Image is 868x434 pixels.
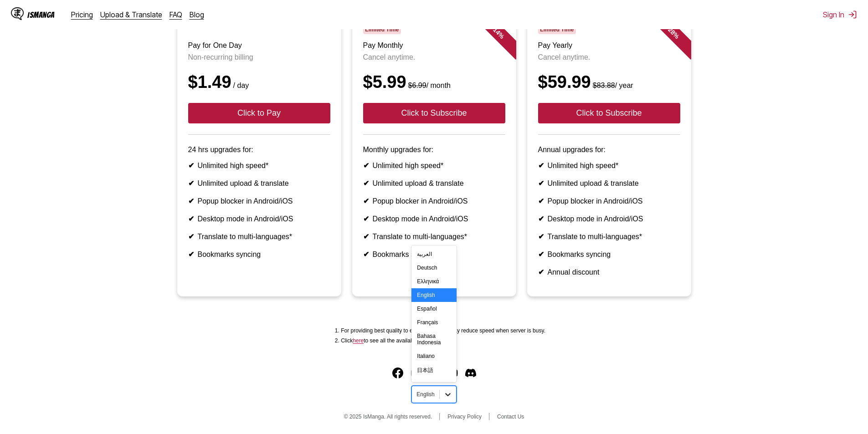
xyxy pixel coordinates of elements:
[190,10,204,19] a: Blog
[363,146,505,154] p: Monthly upgrades for:
[363,197,369,205] b: ✔
[363,214,505,223] li: Desktop mode in Android/iOS
[363,162,369,169] b: ✔
[538,232,680,241] li: Translate to multi-languages*
[465,368,476,378] img: IsManga Discord
[411,368,421,378] img: IsManga Instagram
[823,10,857,19] button: Sign In
[363,161,505,170] li: Unlimited high speed*
[363,179,505,188] li: Unlimited upload & translate
[188,179,330,188] li: Unlimited upload & translate
[363,215,369,223] b: ✔
[411,368,421,378] a: Instagram
[538,179,544,187] b: ✔
[188,72,330,92] div: $1.49
[645,5,700,60] div: - 28 %
[188,232,330,241] li: Translate to multi-languages*
[188,250,330,259] li: Bookmarks syncing
[411,288,456,302] div: English
[188,197,194,205] b: ✔
[538,233,544,240] b: ✔
[538,214,680,223] li: Desktop mode in Android/iOS
[188,214,330,223] li: Desktop mode in Android/iOS
[363,233,369,240] b: ✔
[188,179,194,187] b: ✔
[11,7,71,22] a: IsManga LogoIsManga
[363,103,505,123] button: Click to Subscribe
[341,327,545,334] li: For providing best quality to every users, we may reduce speed when server is busy.
[27,10,55,19] div: IsManga
[411,302,456,316] div: Español
[188,53,330,61] p: Non-recurring billing
[363,179,369,187] b: ✔
[353,337,364,344] a: Available languages
[363,232,505,241] li: Translate to multi-languages*
[497,414,524,420] a: Contact Us
[538,25,576,34] span: Limited Time
[188,197,330,205] li: Popup blocker in Android/iOS
[392,368,403,378] a: Facebook
[363,250,369,258] b: ✔
[363,41,505,50] h3: Pay Monthly
[538,197,544,205] b: ✔
[538,161,680,170] li: Unlimited high speed*
[538,250,680,259] li: Bookmarks syncing
[188,146,330,154] p: 24 hrs upgrades for:
[538,72,680,92] div: $59.99
[408,82,426,89] s: $6.99
[411,378,456,393] div: 한국어
[363,72,505,92] div: $5.99
[188,103,330,123] button: Click to Pay
[188,233,194,240] b: ✔
[411,247,456,261] div: العربية
[188,250,194,258] b: ✔
[848,10,857,19] img: Sign out
[11,7,24,20] img: IsManga Logo
[538,41,680,50] h3: Pay Yearly
[411,349,456,363] div: Italiano
[538,250,544,258] b: ✔
[188,41,330,50] h3: Pay for One Day
[71,10,93,19] a: Pricing
[538,179,680,188] li: Unlimited upload & translate
[363,25,401,34] span: Limited Time
[411,275,456,288] div: Ελληνικά
[411,316,456,329] div: Français
[231,82,249,89] small: / day
[593,82,615,89] s: $83.88
[188,215,194,223] b: ✔
[538,146,680,154] p: Annual upgrades for:
[591,82,633,89] small: / year
[406,82,451,89] small: / month
[470,5,525,60] div: - 14 %
[392,368,403,378] img: IsManga Facebook
[100,10,162,19] a: Upload & Translate
[538,103,680,123] button: Click to Subscribe
[169,10,182,19] a: FAQ
[538,215,544,223] b: ✔
[538,268,680,276] li: Annual discount
[411,363,456,378] div: 日本語
[538,268,544,276] b: ✔
[411,329,456,349] div: Bahasa Indonesia
[416,391,418,398] input: Select language
[538,53,680,61] p: Cancel anytime.
[344,414,432,420] span: © 2025 IsManga. All rights reserved.
[188,161,330,170] li: Unlimited high speed*
[538,197,680,205] li: Popup blocker in Android/iOS
[411,261,456,275] div: Deutsch
[363,197,505,205] li: Popup blocker in Android/iOS
[341,337,545,344] li: Click to see all the available languages
[363,53,505,61] p: Cancel anytime.
[465,368,476,378] a: Discord
[363,250,505,259] li: Bookmarks syncing
[538,162,544,169] b: ✔
[188,162,194,169] b: ✔
[447,414,482,420] a: Privacy Policy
